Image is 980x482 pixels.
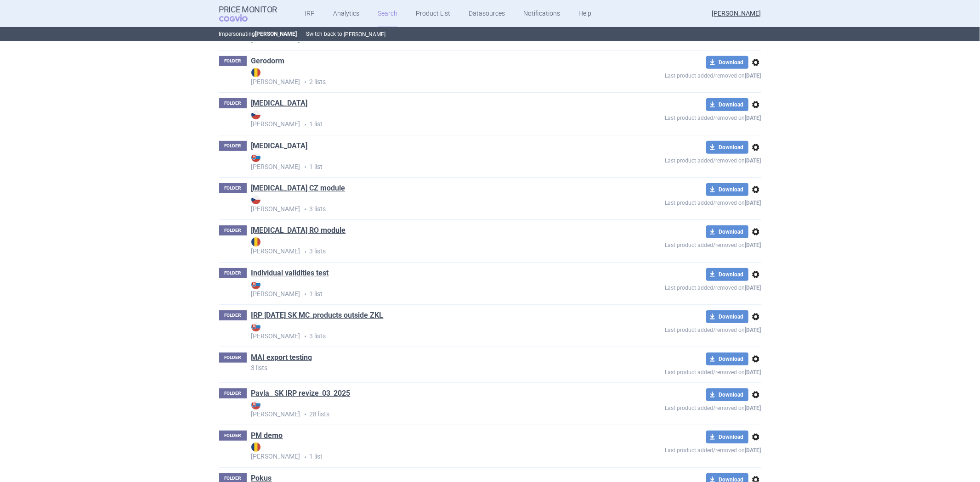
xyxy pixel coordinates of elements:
p: 3 lists [251,322,599,341]
p: FOLDER [219,388,247,398]
i: • [300,453,310,462]
h1: Humira [251,141,308,153]
strong: [DATE] [745,285,761,291]
p: 3 lists [251,364,599,371]
strong: [DATE] [745,157,761,164]
a: Price MonitorCOGVIO [219,5,278,22]
strong: [PERSON_NAME] [251,280,599,297]
p: FOLDER [219,268,247,278]
strong: [PERSON_NAME] [251,153,599,170]
p: 28 lists [251,400,599,419]
button: [PERSON_NAME] [344,31,386,38]
h1: Pavla_ SK IRP revize_03_2025 [251,388,351,400]
h1: Humira [251,98,308,110]
a: PM demo [251,431,283,441]
img: SK [251,153,261,162]
a: [MEDICAL_DATA] RO module [251,225,346,235]
strong: [PERSON_NAME] [251,68,599,85]
i: • [300,120,310,129]
button: Download [706,388,748,401]
p: 1 list [251,280,599,299]
strong: [DATE] [745,200,761,206]
h1: Humira RO module [251,225,346,237]
img: RO [251,68,261,77]
button: Download [706,98,748,111]
button: Download [706,225,748,238]
i: • [300,247,310,257]
p: Last product added/removed on [599,69,761,80]
strong: Price Monitor [219,5,278,14]
strong: [PERSON_NAME] [251,195,599,213]
p: Last product added/removed on [599,401,761,413]
strong: [PERSON_NAME] [251,26,599,43]
strong: [DATE] [745,73,761,79]
p: Last product added/removed on [599,365,761,377]
p: 3 lists [251,237,599,256]
i: • [300,332,310,341]
button: Download [706,353,748,365]
h1: Gerodorm [251,56,285,68]
button: Download [706,268,748,281]
img: CZ [251,195,261,204]
p: Last product added/removed on [599,323,761,335]
button: Download [706,56,748,69]
p: 1 list [251,153,599,172]
strong: [DATE] [745,115,761,121]
p: Last product added/removed on [599,154,761,165]
strong: [PERSON_NAME] [255,31,297,37]
img: SK [251,322,261,331]
button: Download [706,310,748,323]
p: FOLDER [219,98,247,108]
p: Last product added/removed on [599,443,761,455]
img: RO [251,237,261,247]
p: 3 lists [251,195,599,214]
span: COGVIO [219,14,261,22]
strong: [PERSON_NAME] [251,237,599,255]
strong: [PERSON_NAME] [251,443,599,460]
p: FOLDER [219,183,247,193]
p: 1 list [251,110,599,129]
button: Download [706,431,748,443]
a: IRP [DATE] SK MC_products outside ZKL [251,310,384,320]
img: SK [251,280,261,289]
p: Last product added/removed on [599,196,761,207]
p: Impersonating Switch back to [219,27,761,41]
p: 2 lists [251,68,599,87]
img: CZ [251,110,261,119]
p: FOLDER [219,141,247,151]
h1: MAI export testing [251,353,312,364]
button: Download [706,183,748,196]
strong: [DATE] [745,242,761,248]
i: • [300,205,310,214]
h1: Individual validities test [251,268,329,280]
strong: [PERSON_NAME] [251,110,599,128]
a: MAI export testing [251,353,312,363]
p: FOLDER [219,56,247,66]
p: Last product added/removed on [599,281,761,292]
button: Download [706,141,748,154]
p: Last product added/removed on [599,238,761,250]
i: • [300,163,310,172]
a: [MEDICAL_DATA] [251,98,308,108]
h1: Humira CZ module [251,183,346,195]
img: RO [251,443,261,452]
a: Gerodorm [251,56,285,66]
h1: PM demo [251,431,283,443]
img: SK [251,400,261,409]
h1: IRP 1.7.2025 SK MC_products outside ZKL [251,310,384,322]
strong: [DATE] [745,405,761,411]
strong: [PERSON_NAME] [251,322,599,340]
p: Last product added/removed on [599,111,761,123]
a: Pavla_ SK IRP revize_03_2025 [251,388,351,398]
strong: [DATE] [745,327,761,333]
p: FOLDER [219,431,247,441]
p: 1 list [251,443,599,461]
p: FOLDER [219,353,247,363]
p: FOLDER [219,310,247,320]
a: [MEDICAL_DATA] [251,141,308,151]
strong: [PERSON_NAME] [251,400,599,418]
i: • [300,290,310,299]
i: • [300,410,310,419]
i: • [300,78,310,87]
strong: [DATE] [745,447,761,454]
